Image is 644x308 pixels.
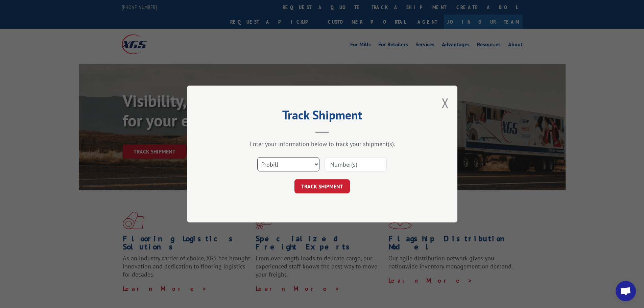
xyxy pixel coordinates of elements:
h2: Track Shipment [221,110,424,123]
button: Close modal [442,94,449,112]
input: Number(s) [325,157,387,171]
button: TRACK SHIPMENT [294,179,350,193]
div: Enter your information below to track your shipment(s). [221,140,424,148]
div: Open chat [616,281,636,301]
